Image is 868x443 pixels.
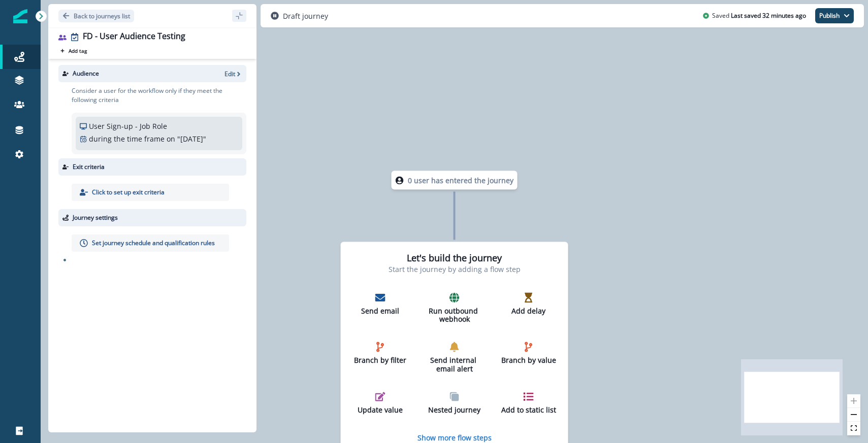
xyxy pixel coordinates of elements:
h2: Let's build the journey [407,253,502,264]
p: Add delay [501,306,557,315]
button: Update value [348,387,412,418]
p: Start the journey by adding a flow step [389,263,521,274]
div: 0 user has entered the journey [357,171,552,190]
button: sidebar collapse toggle [232,10,246,22]
p: Send internal email alert [427,356,483,373]
p: Audience [73,69,99,78]
p: Send email [352,306,408,315]
p: " [DATE] " [177,133,206,144]
button: Branch by value [497,338,561,369]
button: Add to static list [497,387,561,418]
button: Run outbound webhook [423,288,487,328]
button: Publish [815,8,854,23]
p: Branch by value [501,356,557,365]
p: Saved [712,11,729,20]
p: Update value [352,405,408,414]
button: Send internal email alert [423,338,487,378]
button: Add delay [497,288,561,319]
button: Add tag [58,47,89,55]
p: Consider a user for the workflow only if they meet the following criteria [72,86,246,105]
p: Exit criteria [73,162,105,172]
p: Run outbound webhook [427,306,483,324]
button: Go back [58,10,134,22]
button: Show more flow steps [417,432,492,442]
img: Inflection [13,9,27,23]
p: during the time frame [89,133,165,144]
p: Edit [224,70,235,78]
p: Draft journey [283,11,328,21]
p: Back to journeys list [74,12,130,20]
p: Branch by filter [352,356,408,365]
p: Last saved 32 minutes ago [731,11,806,20]
p: Nested journey [427,405,483,414]
button: Nested journey [423,387,487,418]
p: User Sign-up - Job Role [89,121,167,131]
p: Journey settings [73,213,118,222]
p: Set journey schedule and qualification rules [92,238,215,248]
button: fit view [847,422,860,435]
div: FD - User Audience Testing [83,31,185,43]
button: Send email [348,288,412,319]
p: Click to set up exit criteria [92,188,165,197]
button: Branch by filter [348,338,412,369]
p: Add to static list [501,405,557,414]
button: Edit [224,70,242,78]
button: zoom out [847,408,860,422]
p: on [167,133,175,144]
p: Add tag [69,48,87,54]
p: 0 user has entered the journey [408,175,513,186]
